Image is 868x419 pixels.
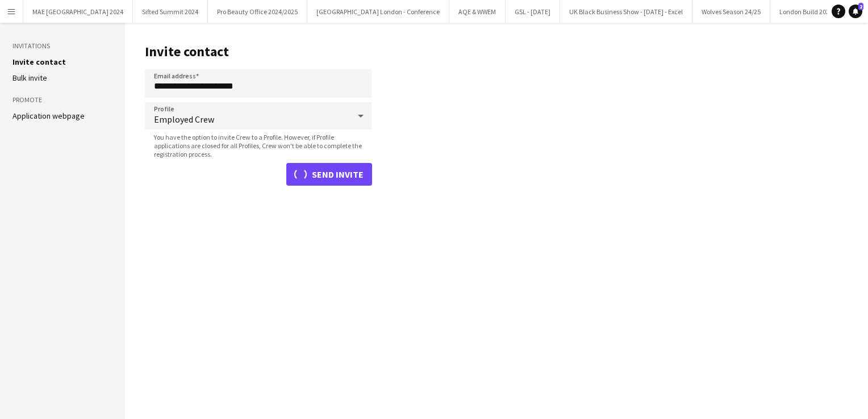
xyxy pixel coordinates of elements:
button: Pro Beauty Office 2024/2025 [208,1,307,23]
button: Sifted Summit 2024 [133,1,208,23]
button: MAE [GEOGRAPHIC_DATA] 2024 [23,1,133,23]
button: AQE & WWEM [449,1,506,23]
h3: Invitations [12,41,112,51]
h1: Invite contact [145,43,372,60]
a: 2 [849,5,862,18]
button: Send invite [286,163,372,186]
span: You have the option to invite Crew to a Profile. However, if Profile applications are closed for ... [145,133,372,158]
span: Employed Crew [154,114,349,125]
a: Application webpage [12,111,85,121]
button: GSL - [DATE] [506,1,560,23]
a: Bulk invite [12,73,47,83]
a: Invite contact [12,57,66,67]
button: London Build 2024 [770,1,842,23]
button: Wolves Season 24/25 [692,1,770,23]
button: [GEOGRAPHIC_DATA] London - Conference [307,1,449,23]
button: UK Black Business Show - [DATE] - Excel [560,1,692,23]
span: 2 [858,3,863,10]
h3: Promote [12,95,112,105]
